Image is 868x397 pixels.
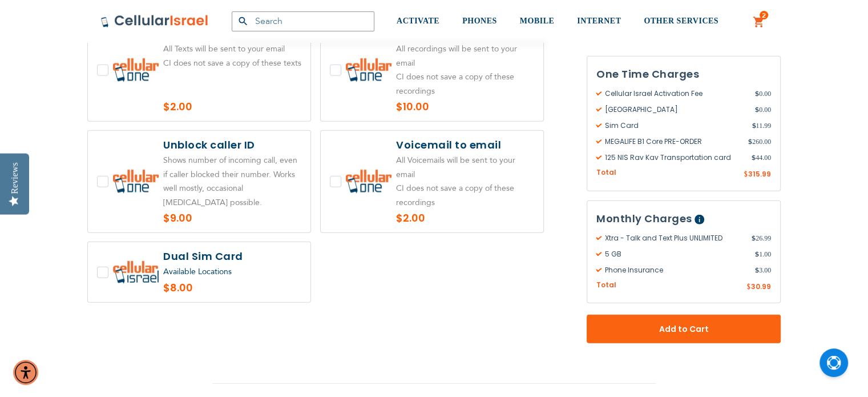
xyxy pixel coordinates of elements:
span: $ [746,282,751,292]
span: $ [755,248,759,259]
span: $ [752,153,756,163]
span: Cellular Israel Activation Fee [596,89,755,99]
h3: One Time Charges [596,66,771,83]
img: Cellular Israel Logo [100,14,209,28]
span: 0.00 [755,89,771,99]
span: $ [755,89,759,99]
span: $ [748,137,752,147]
span: 11.99 [752,121,771,131]
span: $ [744,170,748,180]
span: [GEOGRAPHIC_DATA] [596,105,755,115]
span: OTHER SERVICES [644,17,718,25]
a: 2 [753,15,765,29]
a: Available Locations [163,266,232,277]
span: 2 [762,11,766,20]
span: 30.99 [751,281,771,291]
span: Add to Cart [624,323,743,335]
span: Phone Insurance [596,264,755,275]
span: 5 GB [596,248,755,259]
span: 260.00 [748,137,771,147]
span: $ [752,121,756,131]
div: Accessibility Menu [13,360,38,385]
span: 315.99 [748,169,771,179]
span: Help [695,214,704,224]
button: Add to Cart [587,315,781,343]
span: 1.00 [755,248,771,259]
span: 125 NIS Rav Kav Transportation card [596,153,752,163]
span: 0.00 [755,105,771,115]
span: Total [596,167,616,178]
span: Xtra - Talk and Text Plus UNLIMITED [596,232,752,243]
span: Total [596,279,616,290]
span: 26.99 [752,232,771,243]
span: 44.00 [752,153,771,163]
span: ACTIVATE [397,17,439,25]
span: INTERNET [577,17,621,25]
input: Search [232,11,374,31]
span: Sim Card [596,121,752,131]
div: Reviews [10,162,20,194]
span: 3.00 [755,264,771,275]
span: Monthly Charges [596,211,692,225]
span: $ [755,105,759,115]
span: MEGALIFE B1 Core PRE-ORDER [596,137,748,147]
span: $ [752,232,756,243]
span: PHONES [462,17,497,25]
span: $ [755,264,759,275]
span: MOBILE [520,17,555,25]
